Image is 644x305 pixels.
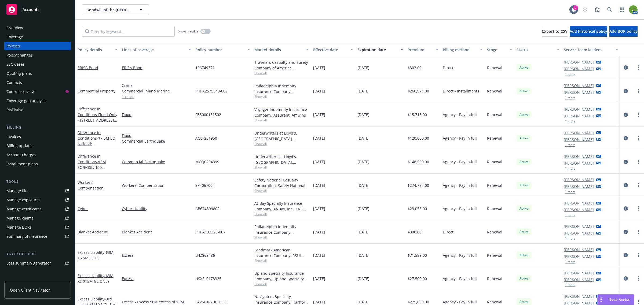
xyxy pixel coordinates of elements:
a: Switch app [617,4,627,15]
a: Flood [122,112,191,117]
span: [DATE] [313,276,325,281]
div: Overview [6,24,23,32]
button: 1 more [565,260,576,263]
a: circleInformation [623,182,629,188]
a: Billing updates [4,142,71,150]
span: Active [519,89,529,94]
a: Manage BORs [4,223,71,232]
span: LA25EXRZ0ETPSIC [195,299,227,305]
a: Blanket Accident [78,229,108,235]
span: [DATE] [357,112,369,117]
span: Active [519,159,529,164]
a: Manage certificates [4,205,71,213]
div: Navigators Specialty Insurance Company, Hartford Insurance Group [254,294,309,305]
a: Contacts [4,78,71,87]
a: circleInformation [623,88,629,94]
span: [DATE] [313,112,325,117]
div: Manage certificates [6,205,42,213]
span: USXSL0173325 [195,276,221,281]
div: Policy number [195,47,244,53]
div: Billing updates [6,142,34,150]
div: Policies [6,42,20,50]
button: Billing method [441,43,485,56]
div: Loss summary generator [6,259,51,267]
a: circleInformation [623,64,629,71]
span: [DATE] [357,183,369,188]
span: Active [519,253,529,258]
div: Contract review [6,87,35,96]
div: Landmark American Insurance Company, RSUI Group, Amwins [254,247,309,258]
div: Contacts [6,78,22,87]
a: Excess [122,252,191,258]
span: [DATE] [313,65,325,70]
a: Invoices [4,132,71,141]
div: Stage [487,47,506,53]
span: Show all [254,188,309,193]
a: [PERSON_NAME] [564,106,594,112]
span: Agency - Pay in full [443,135,477,141]
div: Underwriters at Lloyd's, [GEOGRAPHIC_DATA], [PERSON_NAME] of [GEOGRAPHIC_DATA], [GEOGRAPHIC_DATA] [254,130,309,142]
span: Renewal [487,65,502,70]
a: Excess Liability [78,273,114,284]
span: [DATE] [313,299,325,305]
a: ERISA Bond [122,65,191,70]
span: Active [519,65,529,70]
div: Manage BORs [6,223,32,232]
div: 2 [573,5,578,10]
span: [DATE] [357,276,369,281]
button: Policy details [75,43,120,56]
a: more [635,205,642,212]
a: Crime [122,83,191,88]
a: SSC Cases [4,60,71,69]
a: Search [604,4,615,15]
a: Coverage [4,33,71,41]
a: more [635,182,642,188]
a: circleInformation [623,135,629,142]
div: Manage files [6,187,29,195]
button: Status [514,43,562,56]
a: [PERSON_NAME] [564,224,594,229]
div: Installment plans [6,160,38,168]
a: [PERSON_NAME] [564,66,594,72]
a: [PERSON_NAME] [564,277,594,282]
a: Cyber [78,206,88,211]
a: Difference in Conditions [78,130,115,158]
span: Active [519,112,529,117]
a: Accounts [4,2,71,17]
button: 1 more [565,190,576,194]
a: 1 more [122,94,191,99]
a: Excess [122,276,191,281]
a: Policy changes [4,51,71,59]
span: Show all [254,71,309,75]
a: Blanket Accident [122,229,191,235]
div: Underwriters at Lloyd's, [GEOGRAPHIC_DATA], [PERSON_NAME] of [GEOGRAPHIC_DATA], [GEOGRAPHIC_DATA] [254,154,309,165]
span: Active [519,136,529,141]
span: [DATE] [313,88,325,94]
a: Manage claims [4,214,71,222]
div: Tools [4,179,71,184]
span: [DATE] [313,229,325,235]
span: 106749371 [195,65,215,70]
div: Philadelphia Indemnity Insurance Company, [GEOGRAPHIC_DATA] Insurance Companies [254,224,309,235]
a: circleInformation [623,205,629,212]
button: 1 more [565,96,576,99]
a: Flood [122,133,191,138]
div: Manage exposures [6,196,41,204]
a: Loss summary generator [4,259,71,267]
span: Active [519,276,529,281]
a: [PERSON_NAME] [564,270,594,276]
span: Renewal [487,229,502,235]
span: $120,000.00 [408,135,429,141]
a: [PERSON_NAME] [564,59,594,65]
a: more [635,159,642,165]
span: [DATE] [357,252,369,258]
div: Premium [408,47,433,53]
a: [PERSON_NAME] [564,184,594,189]
button: Policy number [193,43,252,56]
a: Coverage gap analysis [4,96,71,105]
div: Philadelphia Indemnity Insurance Company, [GEOGRAPHIC_DATA] Insurance Companies [254,83,309,94]
a: Commercial Inland Marine [122,88,191,94]
span: Show all [254,94,309,99]
span: [DATE] [357,135,369,141]
div: Service team leaders [564,47,613,53]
